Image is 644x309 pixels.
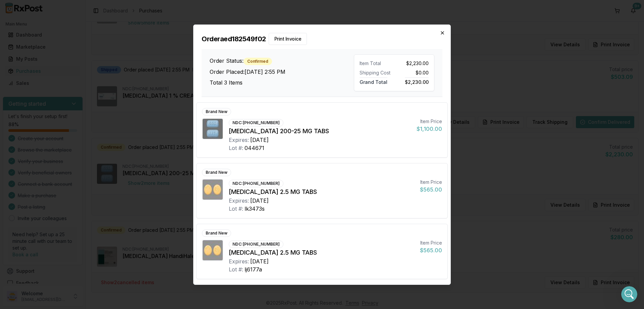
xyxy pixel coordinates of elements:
[229,119,283,126] div: NDC: [PHONE_NUMBER]
[250,257,269,265] div: [DATE]
[229,187,415,197] div: [MEDICAL_DATA] 2.5 MG TABS
[360,78,387,85] span: Grand Total
[397,60,429,67] div: $2,230.00
[269,33,307,45] button: Print Invoice
[420,240,442,246] div: Item Price
[229,205,243,213] div: Lot #:
[417,125,442,133] div: $1,100.00
[229,265,243,273] div: Lot #:
[229,248,415,257] div: [MEDICAL_DATA] 2.5 MG TABS
[360,69,391,76] div: Shipping Cost
[203,240,223,260] img: Eliquis 2.5 MG TABS
[420,186,442,194] div: $565.00
[229,126,411,136] div: [MEDICAL_DATA] 200-25 MG TABS
[229,257,249,265] div: Expires:
[203,179,223,200] img: Eliquis 2.5 MG TABS
[202,229,231,237] div: Brand New
[420,246,442,254] div: $565.00
[202,33,442,45] h2: Order aed182549f02
[420,179,442,186] div: Item Price
[229,144,243,152] div: Lot #:
[210,56,354,65] h3: Order Status:
[229,180,283,187] div: NDC: [PHONE_NUMBER]
[405,78,429,85] span: $2,230.00
[229,241,283,248] div: NDC: [PHONE_NUMBER]
[202,169,231,176] div: Brand New
[250,197,269,205] div: [DATE]
[210,78,354,86] h3: Total 3 Items
[229,197,249,205] div: Expires:
[621,286,637,302] iframe: Intercom live chat
[250,136,269,144] div: [DATE]
[245,144,264,152] div: 044671
[203,119,223,139] img: Descovy 200-25 MG TABS
[245,265,262,273] div: lj6177a
[210,67,354,75] h3: Order Placed: [DATE] 2:55 PM
[244,57,272,65] div: Confirmed
[202,108,231,115] div: Brand New
[229,136,249,144] div: Expires:
[397,69,429,76] div: $0.00
[360,60,391,67] div: Item Total
[245,205,265,213] div: lk3473s
[417,118,442,125] div: Item Price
